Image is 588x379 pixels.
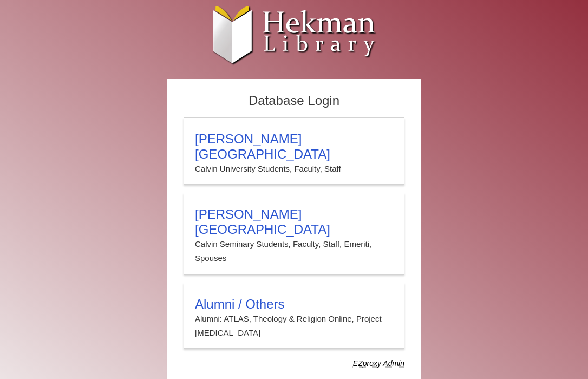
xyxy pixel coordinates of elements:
a: [PERSON_NAME][GEOGRAPHIC_DATA]Calvin University Students, Faculty, Staff [184,117,404,185]
a: [PERSON_NAME][GEOGRAPHIC_DATA]Calvin Seminary Students, Faculty, Staff, Emeriti, Spouses [184,193,404,275]
h3: [PERSON_NAME][GEOGRAPHIC_DATA] [195,207,393,237]
p: Calvin University Students, Faculty, Staff [195,162,393,176]
summary: Alumni / OthersAlumni: ATLAS, Theology & Religion Online, Project [MEDICAL_DATA] [195,297,393,341]
h3: Alumni / Others [195,297,393,312]
p: Alumni: ATLAS, Theology & Religion Online, Project [MEDICAL_DATA] [195,312,393,341]
h3: [PERSON_NAME][GEOGRAPHIC_DATA] [195,132,393,162]
p: Calvin Seminary Students, Faculty, Staff, Emeriti, Spouses [195,237,393,266]
h2: Database Login [178,90,410,112]
dfn: Use Alumni login [353,359,404,368]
